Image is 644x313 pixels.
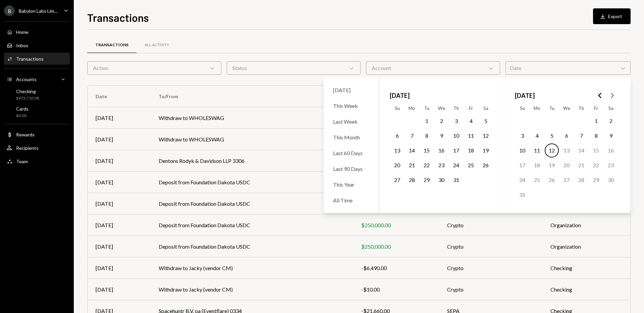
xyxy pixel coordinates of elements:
[589,143,603,158] button: Friday, August 15th, 2025
[329,162,373,176] div: Last 90 Days
[16,159,28,164] div: Team
[530,129,544,143] button: Monday, August 4th, 2025
[574,158,588,172] button: Thursday, August 21st, 2025
[16,76,37,82] div: Accounts
[151,172,353,193] td: Deposit from Foundation Dakota USDC
[574,143,588,158] button: Thursday, August 14th, 2025
[478,103,493,114] th: Saturday
[559,103,574,114] th: Wednesday
[434,173,448,187] button: Wednesday, July 30th, 2025
[479,129,493,143] button: Saturday, July 12th, 2025
[439,214,543,236] td: Crypto
[19,8,57,14] div: Babylon Labs Lim...
[530,103,544,114] th: Monday
[88,86,151,107] th: Date
[544,103,559,114] th: Tuesday
[390,103,405,114] th: Sunday
[87,37,137,54] a: Transactions
[439,236,543,257] td: Crypto
[515,129,529,143] button: Sunday, August 3rd, 2025
[151,279,353,300] td: Withdraw to Jacky (vendor CM)
[405,173,419,187] button: Monday, July 28th, 2025
[434,143,448,158] button: Wednesday, July 16th, 2025
[542,236,630,257] td: Organization
[420,129,434,143] button: Tuesday, July 8th, 2025
[96,286,143,294] div: [DATE]
[515,173,529,187] button: Sunday, August 24th, 2025
[542,279,630,300] td: Checking
[16,29,29,35] div: Home
[87,11,149,24] h1: Transactions
[464,103,478,114] th: Friday
[329,146,373,160] div: Last 60 Days
[390,103,493,202] table: July 2025
[515,188,529,202] button: Sunday, August 31st, 2025
[96,114,143,122] div: [DATE]
[151,257,353,279] td: Withdraw to Jacky (vendor CM)
[515,143,529,158] button: Sunday, August 10th, 2025
[530,158,544,172] button: Monday, August 18th, 2025
[96,264,143,272] div: [DATE]
[96,200,143,208] div: [DATE]
[4,5,15,16] div: B
[479,158,493,172] button: Saturday, July 26th, 2025
[390,88,410,103] span: [DATE]
[434,103,449,114] th: Wednesday
[589,173,603,187] button: Friday, August 29th, 2025
[390,173,404,187] button: Sunday, July 27th, 2025
[505,61,631,75] div: Date
[96,178,143,186] div: [DATE]
[434,114,448,128] button: Wednesday, July 2nd, 2025
[604,114,618,128] button: Saturday, August 2nd, 2025
[604,143,618,158] button: Saturday, August 16th, 2025
[4,73,70,85] a: Accounts
[4,142,70,154] a: Recipients
[449,173,463,187] button: Thursday, July 31st, 2025
[16,106,29,112] div: Cards
[515,88,535,103] span: [DATE]
[96,221,143,229] div: [DATE]
[329,99,373,113] div: This Week
[574,103,589,114] th: Thursday
[4,86,70,103] a: Checking$975,710.08
[464,114,478,128] button: Friday, July 4th, 2025
[449,114,463,128] button: Thursday, July 3rd, 2025
[603,103,618,114] th: Saturday
[593,8,631,24] button: Export
[574,173,588,187] button: Thursday, August 28th, 2025
[96,243,143,251] div: [DATE]
[420,173,434,187] button: Tuesday, July 29th, 2025
[604,173,618,187] button: Saturday, August 30th, 2025
[434,129,448,143] button: Wednesday, July 9th, 2025
[464,143,478,158] button: Friday, July 18th, 2025
[16,88,39,94] div: Checking
[464,158,478,172] button: Friday, July 25th, 2025
[542,257,630,279] td: Checking
[515,103,618,202] table: August 2025
[390,143,404,158] button: Sunday, July 13th, 2025
[329,130,373,144] div: This Month
[604,129,618,143] button: Saturday, August 9th, 2025
[479,114,493,128] button: Saturday, July 5th, 2025
[4,128,70,140] a: Rewards
[530,173,544,187] button: Monday, August 25th, 2025
[4,155,70,167] a: Team
[151,150,353,172] td: Dentons Rodyk & Davidson LLP 3306
[589,129,603,143] button: Friday, August 8th, 2025
[151,107,353,129] td: Withdraw to WHOLESWAG
[16,145,39,151] div: Recipients
[96,157,143,165] div: [DATE]
[420,114,434,128] button: Tuesday, July 1st, 2025
[589,158,603,172] button: Friday, August 22nd, 2025
[449,158,463,172] button: Thursday, July 24th, 2025
[96,135,143,143] div: [DATE]
[361,286,431,294] div: -$10.00
[16,43,28,48] div: Inbox
[515,103,530,114] th: Sunday
[574,129,588,143] button: Thursday, August 7th, 2025
[366,61,500,75] div: Account
[151,129,353,150] td: Withdraw to WHOLESWAG
[449,143,463,158] button: Thursday, July 17th, 2025
[95,42,128,48] div: Transactions
[151,193,353,214] td: Deposit from Foundation Dakota USDC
